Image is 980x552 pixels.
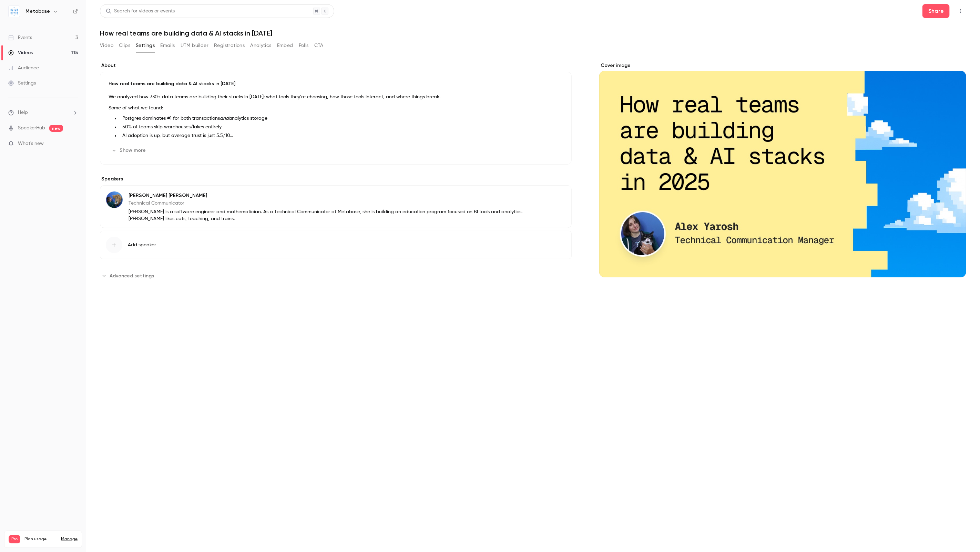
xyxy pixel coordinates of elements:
label: About [100,62,572,69]
h1: How real teams are building data & AI stacks in [DATE] [100,29,966,37]
button: Embed [277,40,293,51]
button: Video [100,40,113,51]
span: Plan usage [24,536,57,542]
button: Advanced settings [100,270,158,281]
button: Top Bar Actions [955,6,966,17]
span: Help [18,109,28,116]
a: SpeakerHub [18,125,45,132]
iframe: Noticeable Trigger [70,141,78,147]
button: Show more [109,145,150,156]
h6: Metabase [25,8,50,15]
label: Cover image [599,62,966,69]
button: CTA [314,40,324,51]
li: Postgres dominates #1 for both transactions analytics storage [120,115,563,122]
div: Videos [8,49,33,56]
p: Some of what we found: [109,104,563,112]
span: Pro [9,535,20,543]
a: Manage [61,536,78,542]
img: Alex Yarosh [106,191,123,208]
button: Share [922,4,950,18]
span: Advanced settings [110,272,154,279]
div: Search for videos or events [106,8,175,15]
p: Technical Communicator [129,200,527,207]
em: and [220,116,229,121]
p: How real teams are building data & AI stacks in [DATE] [109,80,563,87]
button: Polls [299,40,309,51]
button: Emails [160,40,175,51]
img: Metabase [9,6,20,17]
p: We analyzed how 330+ data teams are building their stacks in [DATE]: what tools they're choosing,... [109,93,563,101]
li: AI adoption is up, but average trust is just 5.5/10 [120,132,563,139]
button: Settings [136,40,155,51]
span: What's new [18,140,44,147]
button: Analytics [250,40,272,51]
button: UTM builder [181,40,208,51]
button: Clips [119,40,130,51]
div: Settings [8,80,36,87]
section: Cover image [599,62,966,277]
span: new [49,125,63,132]
p: [PERSON_NAME] [PERSON_NAME] [129,192,527,199]
span: Add speaker [128,241,156,248]
li: help-dropdown-opener [8,109,78,116]
label: Speakers [100,176,572,183]
li: 50% of teams skip warehouses/lakes entirely [120,124,563,131]
div: Alex Yarosh[PERSON_NAME] [PERSON_NAME]Technical Communicator[PERSON_NAME] is a software engineer ... [100,185,572,228]
p: [PERSON_NAME] is a software engineer and mathematician. As a Technical Communicator at Metabase, ... [129,208,527,222]
button: Add speaker [100,231,572,259]
button: Registrations [214,40,245,51]
div: Audience [8,65,39,71]
div: Events [8,34,32,41]
section: Advanced settings [100,270,572,281]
